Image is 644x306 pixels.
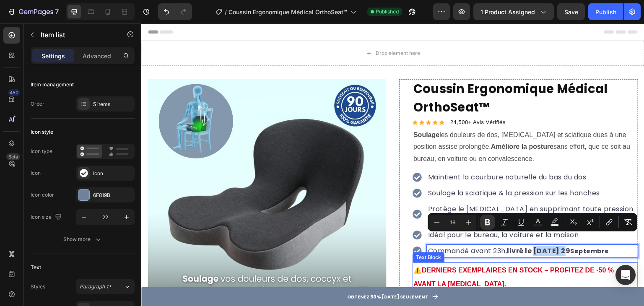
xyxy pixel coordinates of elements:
[473,3,554,20] button: 1 product assigned
[31,148,52,155] div: Icon type
[287,149,496,159] p: Maintient la courbure naturelle du bas du dos
[6,153,20,160] div: Beta
[287,181,496,201] p: Protège le [MEDICAL_DATA] en supprimant toute pression directe
[480,8,535,16] span: 1 product assigned
[429,223,468,232] strong: Septembre
[564,8,578,16] span: Save
[93,170,132,177] div: Icon
[55,7,59,17] p: 7
[287,207,496,217] p: Idéal pour le bureau, la voiture et la maison
[31,128,53,136] div: Icon style
[80,283,112,290] span: Paragraph 1*
[273,230,301,238] div: Text Block
[8,89,20,96] div: 450
[350,119,412,127] strong: Améliore la posture
[272,108,298,115] strong: Soulage
[31,169,41,177] div: Icon
[41,30,112,40] p: Item list
[3,3,62,20] button: 7
[234,26,279,33] div: Drop element here
[615,265,636,285] div: Open Intercom Messenger
[272,243,280,250] span: ⚠️
[557,3,585,20] button: Save
[272,243,473,264] span: DERNIERS EXEMPLAIRES EN STOCK – PROFITEZ DE -50 % AVANT LA [MEDICAL_DATA].
[376,8,399,16] span: Published
[31,191,54,199] div: Icon color
[93,101,132,108] div: 5 items
[309,95,364,103] p: 24,500+ Avis Vérifiés
[286,221,497,234] div: Rich Text Editor. Editing area: main
[595,8,616,16] div: Publish
[272,106,496,142] p: les douleurs de dos, [MEDICAL_DATA] et sciatique dues à une position assise prolongée. sans effor...
[206,270,287,277] span: OBTENEZ 50% [DATE] SEULEMENT
[31,232,135,247] button: Show more
[31,283,45,290] div: Styles
[286,179,497,202] div: Rich Text Editor. Editing area: main
[428,213,637,231] div: Editor contextual toolbar
[588,3,623,20] button: Publish
[287,165,496,175] p: Soulage la sciatique & la pression sur les hanches
[93,192,132,199] div: 6F819B
[63,235,102,244] div: Show more
[31,81,74,88] div: Item management
[286,148,497,160] div: Rich Text Editor. Editing area: main
[271,56,497,94] h1: Coussin Ergonomique Médical OrthoSeat™
[287,223,496,233] p: Commandé avant 23h,
[31,212,63,223] div: Icon size
[42,52,65,60] p: Settings
[225,8,227,16] span: /
[229,8,347,16] span: Coussin Ergonomique Médical OrthoSeat™
[83,52,111,60] p: Advanced
[76,279,135,294] button: Paragraph 1*
[31,100,44,108] div: Order
[286,163,497,176] div: Rich Text Editor. Editing area: main
[366,223,429,232] strong: livré le [DATE] 29
[158,3,192,20] div: Undo/Redo
[31,264,41,271] div: Text
[141,23,644,306] iframe: Design area
[286,205,497,218] div: Rich Text Editor. Editing area: main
